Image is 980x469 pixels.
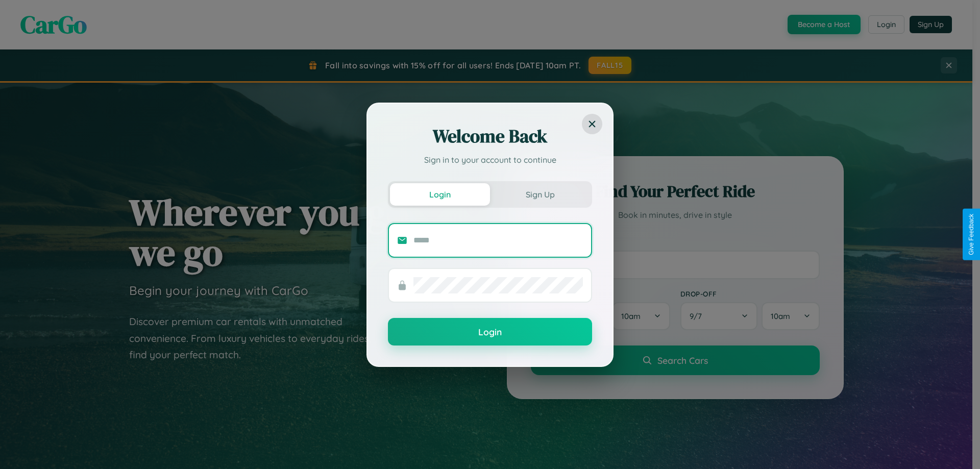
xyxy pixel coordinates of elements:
[388,124,592,149] h2: Welcome Back
[388,154,592,166] p: Sign in to your account to continue
[388,318,592,345] button: Login
[390,183,490,206] button: Login
[968,214,975,255] div: Give Feedback
[490,183,590,206] button: Sign Up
